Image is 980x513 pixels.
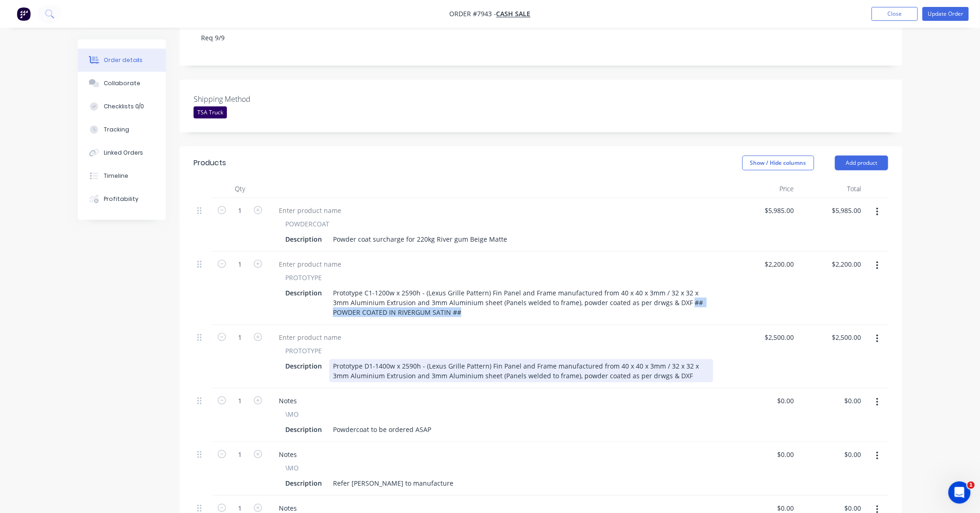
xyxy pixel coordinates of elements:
a: Cash Sale [496,10,531,19]
div: Description [282,232,326,246]
div: Description [282,476,326,490]
div: Refer [PERSON_NAME] to manufacture [329,476,457,490]
button: Close [872,7,918,21]
button: Show / Hide columns [742,156,814,170]
div: Products [194,157,226,169]
button: Order details [78,49,166,72]
iframe: Intercom live chat [949,482,971,504]
div: Prototype C1-1200w x 2590h - (Lexus Grille Pattern) Fin Panel and Frame manufactured from 40 x 40... [329,286,713,319]
div: Description [282,423,326,436]
button: Tracking [78,118,166,141]
div: Linked Orders [104,149,144,157]
span: \MO [285,463,299,473]
button: Linked Orders [78,141,166,164]
div: Price [731,180,798,198]
span: POWDERCOAT [285,219,329,229]
div: Description [282,359,326,373]
div: Description [282,286,326,300]
div: Powdercoat to be ordered ASAP [329,423,435,436]
div: Collaborate [104,79,140,88]
button: Profitability [78,188,166,211]
span: PROTOTYPE [285,346,322,356]
div: Total [798,180,865,198]
label: Shipping Method [194,94,309,105]
div: TSA Truck [194,106,227,119]
button: Update Order [923,7,969,21]
span: Order #7943 - [450,10,496,19]
div: Powder coat surcharge for 220kg River gum Beige Matte [329,232,511,246]
button: Timeline [78,164,166,188]
span: \MO [285,409,299,419]
div: Checklists 0/0 [104,102,144,111]
div: Timeline [104,172,128,180]
span: PROTOTYPE [285,273,322,282]
button: Checklists 0/0 [78,95,166,118]
div: Notes [271,394,304,407]
button: Collaborate [78,72,166,95]
div: Qty [212,180,268,198]
div: Tracking [104,125,129,134]
button: Add product [835,156,888,170]
div: Profitability [104,195,138,203]
img: Factory [17,7,31,21]
div: Req 9/9 [194,24,888,52]
div: Notes [271,448,304,461]
span: 1 [967,482,975,489]
div: Prototype D1-1400w x 2590h - (Lexus Grille Pattern) Fin Panel and Frame manufactured from 40 x 40... [329,359,713,382]
div: Order details [104,56,143,64]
